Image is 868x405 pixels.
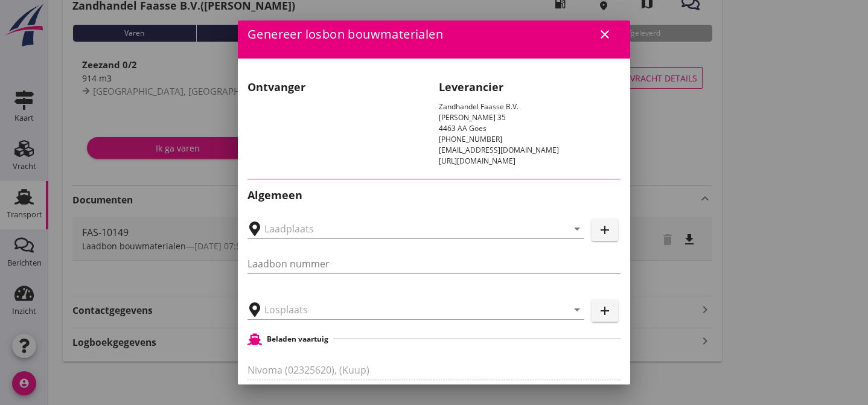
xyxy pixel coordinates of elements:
[570,222,584,236] i: arrow_drop_down
[439,79,621,95] h2: Leverancier
[264,300,550,319] input: Losplaats
[238,10,630,59] div: Genereer losbon bouwmaterialen
[598,27,612,42] i: close
[570,302,584,317] i: arrow_drop_down
[434,68,625,171] div: Zandhandel Faasse B.V. [PERSON_NAME] 35 4463 AA Goes [PHONE_NUMBER] [EMAIL_ADDRESS][DOMAIN_NAME] ...
[247,187,621,203] h2: Algemeen
[267,334,328,345] h2: Beladen vaartuig
[247,79,429,95] h2: Ontvanger
[598,223,612,237] i: add
[247,254,621,273] input: Laadbon nummer
[264,219,550,238] input: Laadplaats
[598,304,612,318] i: add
